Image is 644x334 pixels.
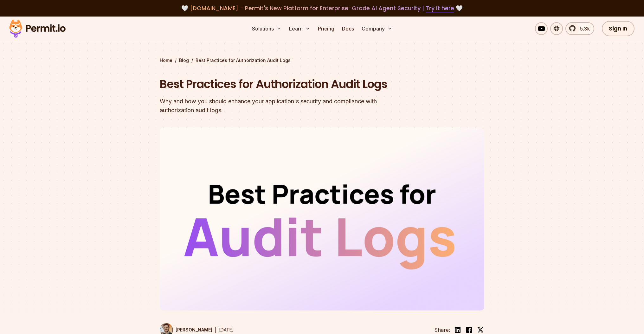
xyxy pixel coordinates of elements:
[477,327,484,333] img: twitter
[6,18,68,39] img: Permit logo
[426,4,454,12] a: Try it here
[15,4,629,13] div: 🤍 🤍
[179,57,189,64] a: Blog
[249,22,284,35] button: Solutions
[219,327,234,332] time: [DATE]
[602,21,634,36] a: Sign In
[315,22,337,35] a: Pricing
[287,22,313,35] button: Learn
[160,97,403,115] div: Why and how you should enhance your application's security and compliance with authorization audi...
[359,22,395,35] button: Company
[454,326,461,334] img: linkedin
[339,22,357,35] a: Docs
[434,326,450,334] li: Share:
[160,127,484,310] img: Best Practices for Authorization Audit Logs
[465,326,473,334] img: facebook
[215,326,216,334] div: |
[160,57,484,64] div: / /
[176,327,212,333] p: [PERSON_NAME]
[160,76,403,92] h1: Best Practices for Authorization Audit Logs
[576,25,590,32] span: 5.3k
[190,4,454,12] span: [DOMAIN_NAME] - Permit's New Platform for Enterprise-Grade AI Agent Security |
[160,57,172,64] a: Home
[565,22,594,35] a: 5.3k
